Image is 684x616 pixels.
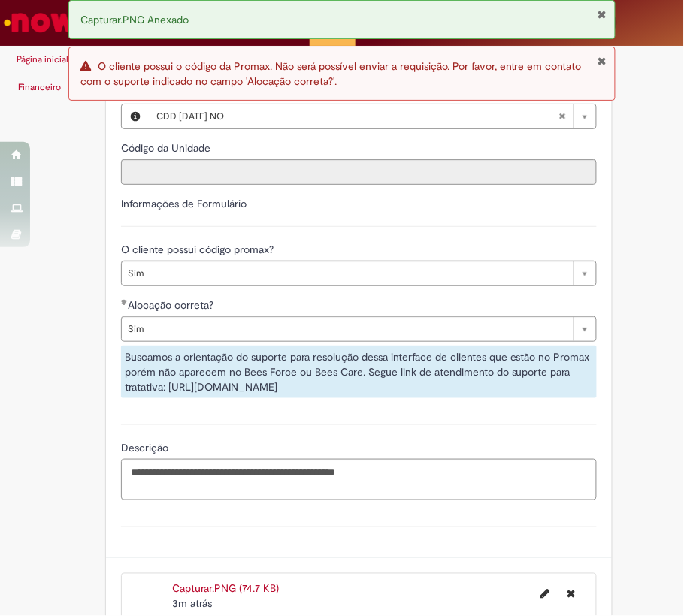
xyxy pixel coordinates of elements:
[598,8,607,20] button: Fechar Notificação
[121,197,247,210] label: Informações de Formulário
[80,59,582,88] span: O cliente possui o código da Promax. Não será possível enviar a requisição. Por favor, entre em c...
[173,597,213,611] span: 3m atrás
[18,81,61,93] a: Financeiro
[173,582,280,596] a: Capturar.PNG (74.7 KB)
[121,141,213,155] span: Somente leitura - Código da Unidade
[80,13,189,26] span: Capturar.PNG Anexado
[149,104,596,128] a: CDD [DATE] NOLimpar campo Local
[122,104,149,128] button: Local, Visualizar este registro CDD Natal NO
[121,441,171,454] span: Descrição
[121,346,597,398] div: Buscamos a orientação do suporte para resolução dessa interface de clientes que estão no Promax p...
[121,299,128,305] span: Obrigatório Preenchido
[532,581,559,605] button: Editar nome de arquivo Capturar.PNG
[121,159,597,185] input: Código da Unidade
[128,261,566,285] span: Sim
[11,46,331,101] ul: Trilhas de página
[121,140,213,156] label: Somente leitura - Código da Unidade
[551,104,574,128] abbr: Limpar campo Local
[598,55,607,67] button: Fechar Notificação
[156,104,558,128] span: CDD [DATE] NO
[128,298,216,312] span: Alocação correta?
[173,597,213,611] time: 29/08/2025 14:33:30
[128,317,566,341] span: Sim
[558,581,585,605] button: Excluir Capturar.PNG
[2,8,79,38] img: ServiceNow
[121,243,277,256] span: O cliente possui código promax?
[121,459,597,500] textarea: Descrição
[17,53,68,65] a: Página inicial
